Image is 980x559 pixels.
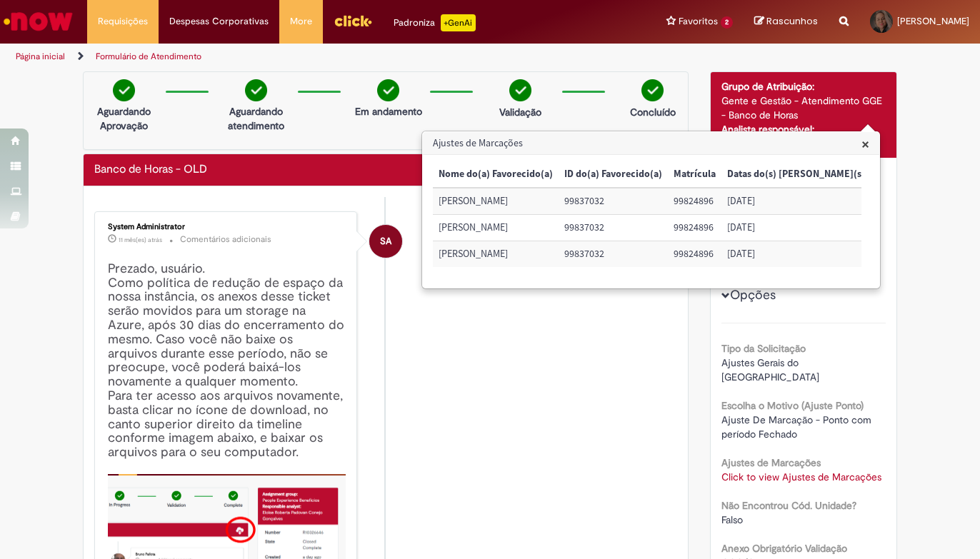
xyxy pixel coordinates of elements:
ul: Trilhas de página [11,44,643,70]
div: Padroniza [394,14,476,31]
td: Nome do(a) Favorecido(a): Rafael Fernandes da Silva [433,188,559,214]
th: Nome do(a) Favorecido(a) [433,161,559,188]
p: Em andamento [355,104,422,119]
a: Página inicial [16,51,65,62]
p: Validação [499,105,541,119]
p: +GenAi [441,14,476,31]
a: Formulário de Atendimento [96,51,201,62]
b: Escolha o Motivo (Ajuste Ponto) [721,399,864,412]
td: Datas do(s) Ajuste(s): 10/04/2024 [721,188,871,214]
img: check-circle-green.png [245,79,267,101]
span: More [290,14,312,29]
small: Comentários adicionais [180,233,271,246]
span: Rascunhos [766,14,818,28]
th: Datas do(s) Ajuste(s) [721,161,871,188]
img: check-circle-green.png [113,79,135,101]
div: Grupo de Atribuição: [721,79,886,94]
span: × [861,134,869,153]
a: Click to view Ajustes de Marcações [721,470,881,483]
img: click_logo_yellow_360x200.png [334,10,372,31]
div: Ajustes de Marcações [421,131,881,289]
th: ID do(a) Favorecido(a) [559,161,668,188]
b: Não Encontrou Cód. Unidade? [721,499,856,512]
img: ServiceNow [1,7,75,36]
span: Falso [721,513,743,526]
th: Matrícula [668,161,721,188]
img: check-circle-green.png [509,79,531,101]
span: [PERSON_NAME] [897,15,969,27]
span: SA [380,224,391,258]
span: 11 mês(es) atrás [119,236,162,244]
p: Aguardando atendimento [221,104,291,133]
h2: Banco de Horas - OLD Histórico de tíquete [94,163,207,176]
span: Ajuste De Marcação - Ponto com período Fechado [721,413,874,440]
b: Tipo da Solicitação [721,342,806,355]
td: ID do(a) Favorecido(a): 99837032 [559,188,668,214]
p: Concluído [630,105,676,119]
h3: Ajustes de Marcações [423,132,879,155]
div: System Administrator [369,225,402,258]
td: Nome do(a) Favorecido(a): Rafael Fernandes da Silva [433,241,559,267]
td: Datas do(s) Ajuste(s): 12/04/2024 [721,241,871,267]
div: Analista responsável: [721,122,886,136]
td: ID do(a) Favorecido(a): 99837032 [559,241,668,267]
img: check-circle-green.png [377,79,399,101]
span: 2 [721,16,733,29]
span: Despesas Corporativas [169,14,269,29]
span: Ajustes Gerais do [GEOGRAPHIC_DATA] [721,356,819,383]
b: Ajustes de Marcações [721,456,821,469]
td: Datas do(s) Ajuste(s): 11/04/2024 [721,215,871,241]
td: Matrícula: 99824896 [668,215,721,241]
img: check-circle-green.png [641,79,664,101]
td: ID do(a) Favorecido(a): 99837032 [559,215,668,241]
span: Favoritos [679,14,718,29]
td: Matrícula: 99824896 [668,241,721,267]
div: System Administrator [108,223,346,231]
p: Aguardando Aprovação [89,104,159,133]
div: Gente e Gestão - Atendimento GGE - Banco de Horas [721,94,886,122]
span: Requisições [98,14,148,29]
a: Rascunhos [754,15,818,29]
td: Nome do(a) Favorecido(a): Rafael Fernandes da Silva [433,215,559,241]
td: Matrícula: 99824896 [668,188,721,214]
button: Close [861,136,869,151]
time: 15/11/2024 17:43:19 [119,236,162,244]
